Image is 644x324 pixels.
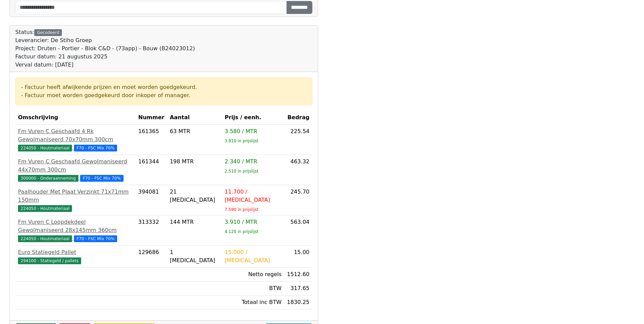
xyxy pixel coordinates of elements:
[34,29,62,36] div: Gecodeerd
[18,175,78,182] span: 300000 - Onderaanneming
[170,248,219,265] div: 1 [MEDICAL_DATA]
[284,295,312,309] td: 1830.25
[18,218,133,234] div: Fm Vuren C Loopdekdeel Gewolmaniseerd 28x145mm 360cm
[284,185,312,215] td: 245.70
[18,235,72,242] span: 224050 - Houtmateriaal
[225,229,258,234] sub: 4.120 in prijslijst
[18,158,133,182] a: Fm Vuren C Geschaafd Gewolmaniseerd 44x70mm 300cm300000 - Onderaanneming F70 - FSC Mix 70%
[18,127,133,152] a: Fm Vuren C Geschaafd 4 Rk Gewolmaniseerd 70x70mm 300cm224050 - Houtmateriaal F70 - FSC Mix 70%
[15,111,135,125] th: Omschrijving
[18,257,81,264] span: 294100 - Statiegeld / pallets
[225,207,258,212] sub: 7.590 in prijslijst
[15,36,195,44] div: Leverancier: De Stiho Groep
[21,83,307,91] div: - Factuur heeft afwijkende prijzen en moet worden goedgekeurd.
[225,158,281,166] div: 2.340 / MTR
[170,158,219,166] div: 198 MTR
[18,248,133,265] a: Euro Statiegeld Pallet294100 - Statiegeld / pallets
[284,282,312,295] td: 317.65
[18,248,133,256] div: Euro Statiegeld Pallet
[167,111,222,125] th: Aantal
[15,28,195,69] div: Status:
[135,155,167,185] td: 161344
[18,188,133,204] div: Paalhouder Met Plaat Verzinkt 71x71mm 150mm
[135,215,167,246] td: 313332
[284,246,312,268] td: 15.00
[284,268,312,282] td: 1512.60
[18,188,133,212] a: Paalhouder Met Plaat Verzinkt 71x71mm 150mm224050 - Houtmateriaal
[135,185,167,215] td: 394081
[15,53,195,61] div: Factuur datum: 21 augustus 2025
[80,175,124,182] span: F70 - FSC Mix 70%
[284,125,312,155] td: 225.54
[222,268,284,282] td: Netto regels
[15,61,195,69] div: Verval datum: [DATE]
[225,169,258,174] sub: 2.510 in prijslijst
[225,127,281,136] div: 3.580 / MTR
[74,235,117,242] span: F70 - FSC Mix 70%
[15,44,195,53] div: Project: Druten - Portier - Blok C&D - (73app) - Bouw (B24023012)
[222,282,284,295] td: BTW
[222,295,284,309] td: Totaal inc BTW
[170,127,219,136] div: 63 MTR
[135,246,167,268] td: 129686
[284,215,312,246] td: 563.04
[284,111,312,125] th: Bedrag
[74,145,117,151] span: F70 - FSC Mix 70%
[18,205,72,212] span: 224050 - Houtmateriaal
[21,91,307,100] div: - Factuur moet worden goedgekeurd door inkoper of manager.
[225,188,281,204] div: 11.700 / [MEDICAL_DATA]
[135,111,167,125] th: Nummer
[225,218,281,226] div: 3.910 / MTR
[225,248,281,265] div: 15.000 / [MEDICAL_DATA]
[18,158,133,174] div: Fm Vuren C Geschaafd Gewolmaniseerd 44x70mm 300cm
[135,125,167,155] td: 161365
[284,155,312,185] td: 463.32
[170,218,219,226] div: 144 MTR
[18,145,72,151] span: 224050 - Houtmateriaal
[225,139,258,143] sub: 3.810 in prijslijst
[222,111,284,125] th: Prijs / eenh.
[18,127,133,144] div: Fm Vuren C Geschaafd 4 Rk Gewolmaniseerd 70x70mm 300cm
[170,188,219,204] div: 21 [MEDICAL_DATA]
[18,218,133,242] a: Fm Vuren C Loopdekdeel Gewolmaniseerd 28x145mm 360cm224050 - Houtmateriaal F70 - FSC Mix 70%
